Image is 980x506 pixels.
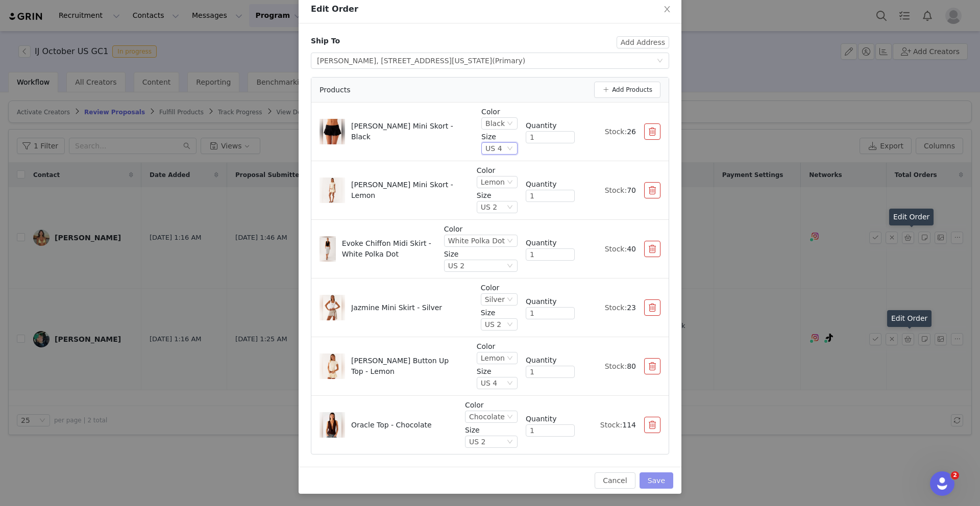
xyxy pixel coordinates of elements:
[448,260,465,271] div: US 2
[622,421,636,429] span: 114
[351,121,455,142] p: [PERSON_NAME] Mini Skort - Black
[469,411,505,422] div: Chocolate
[526,238,575,248] div: Quantity
[507,321,513,328] i: icon: down
[657,58,663,65] i: icon: down
[507,120,513,128] i: icon: down
[526,120,575,131] div: Quantity
[507,145,513,153] i: icon: down
[492,57,525,65] span: (Primary)
[507,414,513,421] i: icon: down
[351,356,455,377] p: [PERSON_NAME] Button Up Top - Lemon
[507,179,513,186] i: icon: down
[320,409,345,441] img: Image Background Blur
[448,235,505,246] div: White Polka Dot
[351,180,455,201] p: [PERSON_NAME] Mini Skort - Lemon
[342,238,436,260] p: Evoke Chiffon Midi Skirt - White Polka Dot
[351,302,442,313] p: Jazmine Mini Skirt - Silver
[323,353,341,379] img: Product Image
[595,472,635,489] button: Cancel
[583,361,636,372] div: Stock:
[481,176,505,188] div: Lemon
[583,127,636,137] div: Stock:
[351,420,432,431] p: Oracle Top - Chocolate
[317,53,525,68] div: [PERSON_NAME], [STREET_ADDRESS][US_STATE]
[627,128,636,136] span: 26
[320,238,336,260] img: Product Image
[663,5,671,13] i: icon: close
[887,310,932,327] div: Edit Order
[526,414,575,424] div: Quantity
[627,362,636,370] span: 80
[507,355,513,362] i: icon: down
[485,118,505,129] div: Black
[627,186,636,194] span: 70
[477,341,518,352] p: Color
[526,179,575,190] div: Quantity
[323,412,341,438] img: Product Image
[481,308,518,318] p: Size
[465,400,518,411] p: Color
[507,296,513,303] i: icon: down
[640,472,673,489] button: Save
[485,294,505,305] div: Silver
[889,209,934,225] div: Edit Order
[481,283,518,293] p: Color
[320,350,345,383] img: Image Background Blur
[594,82,660,98] button: Add Products
[485,143,502,154] div: US 4
[951,471,959,479] span: 2
[583,302,636,313] div: Stock:
[507,238,513,245] i: icon: down
[311,36,340,46] div: Ship To
[526,296,575,307] div: Quantity
[507,380,513,387] i: icon: down
[507,439,513,446] i: icon: down
[444,224,518,235] p: Color
[526,355,575,366] div: Quantity
[583,420,636,431] div: Stock:
[583,244,636,255] div: Stock:
[627,245,636,253] span: 40
[320,292,345,324] img: Image Background Blur
[444,249,518,260] p: Size
[617,36,669,48] button: Add Address
[507,263,513,270] i: icon: down
[930,471,954,496] iframe: Intercom live chat
[481,377,498,389] div: US 4
[481,107,518,117] p: Color
[311,4,358,14] span: Edit Order
[583,185,636,196] div: Stock:
[320,85,350,95] span: Products
[320,116,345,148] img: Image Background Blur
[507,204,513,211] i: icon: down
[323,295,341,320] img: Product Image
[477,366,518,377] p: Size
[481,201,498,213] div: US 2
[323,119,341,144] img: Product Image
[320,174,345,207] img: Image Background Blur
[477,165,518,176] p: Color
[481,132,518,142] p: Size
[477,190,518,201] p: Size
[485,319,502,330] div: US 2
[323,178,341,203] img: Product Image
[627,303,636,312] span: 23
[465,425,518,436] p: Size
[481,352,505,364] div: Lemon
[469,436,486,447] div: US 2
